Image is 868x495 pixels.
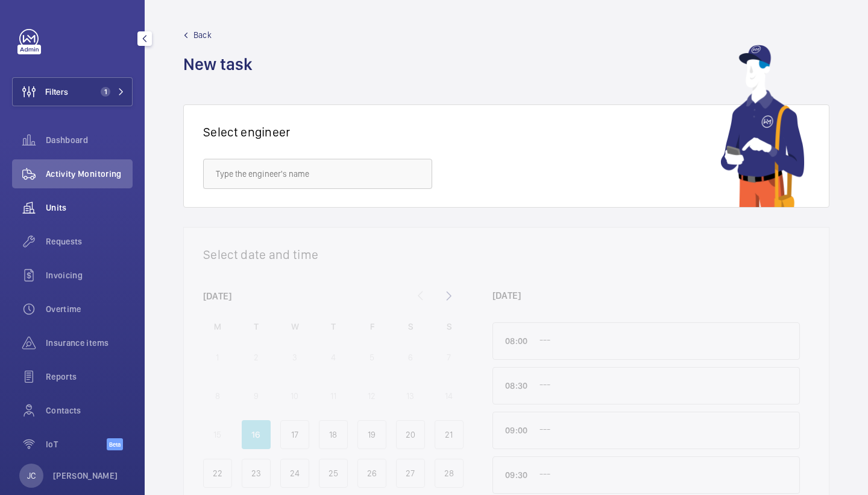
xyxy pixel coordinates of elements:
p: [PERSON_NAME] [53,470,118,482]
span: Activity Monitoring [46,168,133,180]
button: Filters1 [12,77,133,106]
span: Dashboard [46,134,133,146]
span: IoT [46,438,107,450]
img: mechanic using app [720,45,805,207]
span: Reports [46,371,133,383]
span: Invoicing [46,269,133,281]
span: Back [193,29,212,41]
span: Beta [107,438,123,450]
p: JC [27,470,36,482]
input: Type the engineer's name [203,159,432,189]
span: Overtime [46,303,133,315]
h1: New task [183,53,260,75]
h1: Select engineer [203,124,291,139]
span: 1 [101,87,110,97]
span: Insurance items [46,337,133,349]
span: Contacts [46,404,133,417]
span: Units [46,202,133,214]
span: Requests [46,235,133,247]
span: Filters [45,86,68,98]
